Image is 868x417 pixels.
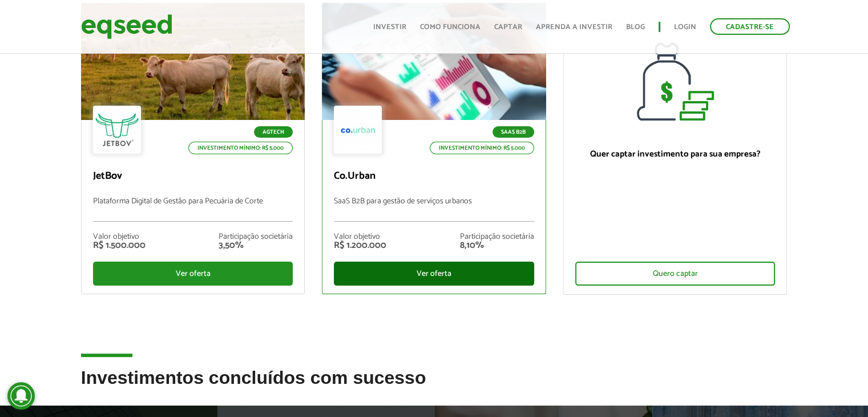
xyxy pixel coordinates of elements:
p: Plataforma Digital de Gestão para Pecuária de Corte [93,197,293,222]
div: Participação societária [219,233,293,241]
p: Quer captar investimento para sua empresa? [575,149,776,159]
a: SaaS B2B Investimento mínimo: R$ 5.000 Co.Urban SaaS B2B para gestão de serviços urbanos Valor ob... [322,3,546,294]
div: Quero captar [575,262,776,286]
p: SaaS B2B [492,126,534,138]
div: Valor objetivo [93,233,146,241]
div: Valor objetivo [334,233,386,241]
div: R$ 1.500.000 [93,241,146,250]
h2: Investimentos concluídos com sucesso [81,368,788,405]
a: Captar [494,23,522,31]
p: Agtech [254,126,293,138]
p: Co.Urban [334,170,534,183]
a: Quer captar investimento para sua empresa? Quero captar [563,3,788,295]
div: R$ 1.200.000 [334,241,386,250]
div: 8,10% [460,241,534,250]
p: Investimento mínimo: R$ 5.000 [188,142,293,154]
img: EqSeed [81,11,172,42]
a: Cadastre-se [710,18,790,35]
p: Investimento mínimo: R$ 5.000 [430,142,534,154]
a: Aprenda a investir [536,23,612,31]
p: SaaS B2B para gestão de serviços urbanos [334,197,534,222]
div: 3,50% [219,241,293,250]
a: Blog [626,23,645,31]
a: Investir [373,23,406,31]
div: Ver oferta [93,262,293,286]
a: Agtech Investimento mínimo: R$ 5.000 JetBov Plataforma Digital de Gestão para Pecuária de Corte V... [81,3,305,294]
a: Como funciona [420,23,481,31]
div: Ver oferta [334,262,534,286]
p: JetBov [93,170,293,183]
div: Participação societária [460,233,534,241]
a: Login [674,23,696,31]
